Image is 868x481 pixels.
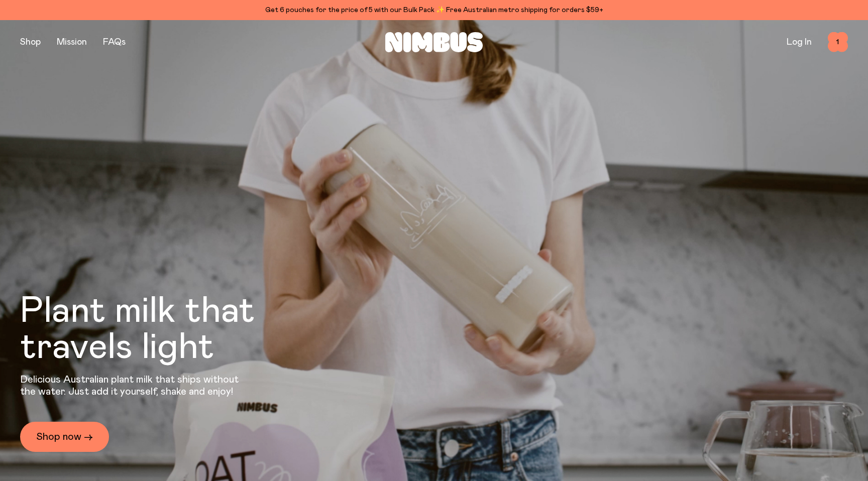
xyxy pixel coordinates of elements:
[20,374,245,398] p: Delicious Australian plant milk that ships without the water. Just add it yourself, shake and enjoy!
[787,38,812,47] a: Log In
[828,32,848,52] button: 1
[20,422,109,452] a: Shop now →
[20,4,848,16] div: Get 6 pouches for the price of 5 with our Bulk Pack ✨ Free Australian metro shipping for orders $59+
[57,38,87,47] a: Mission
[20,293,309,366] h1: Plant milk that travels light
[103,38,126,47] a: FAQs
